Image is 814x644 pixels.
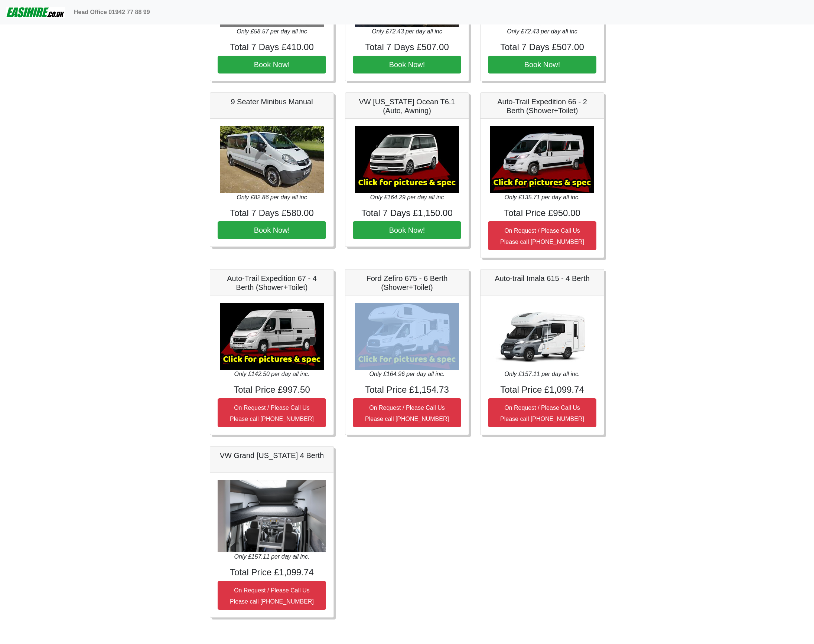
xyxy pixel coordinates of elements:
small: On Request / Please Call Us Please call [PHONE_NUMBER] [365,405,449,422]
img: Ford Zefiro 675 - 6 Berth (Shower+Toilet) [355,303,459,370]
small: On Request / Please Call Us Please call [PHONE_NUMBER] [500,228,584,245]
i: Only £142.50 per day all inc. [234,371,310,377]
button: On Request / Please Call UsPlease call [PHONE_NUMBER] [353,398,461,427]
h5: Ford Zefiro 675 - 6 Berth (Shower+Toilet) [353,274,461,292]
i: Only £72.43 per day all inc [372,28,442,35]
img: Auto-Trail Expedition 67 - 4 Berth (Shower+Toilet) [220,303,324,370]
h4: Total Price £950.00 [488,208,596,219]
button: Book Now! [353,221,461,239]
button: Book Now! [488,56,596,73]
i: Only £164.96 per day all inc. [369,371,445,377]
button: Book Now! [353,56,461,73]
i: Only £82.86 per day all inc [237,194,307,200]
small: On Request / Please Call Us Please call [PHONE_NUMBER] [230,587,314,605]
h5: VW Grand [US_STATE] 4 Berth [218,451,326,460]
h4: Total 7 Days £1,150.00 [353,208,461,219]
img: 9 Seater Minibus Manual [220,126,324,193]
h4: Total Price £997.50 [218,385,326,395]
i: Only £157.11 per day all inc. [505,371,580,377]
img: easihire_logo_small.png [6,5,65,20]
img: VW Grand California 4 Berth [218,480,326,552]
h4: Total Price £1,099.74 [488,385,596,395]
small: On Request / Please Call Us Please call [PHONE_NUMBER] [230,405,314,422]
i: Only £164.29 per day all inc [370,194,444,200]
button: Book Now! [218,221,326,239]
button: On Request / Please Call UsPlease call [PHONE_NUMBER] [488,398,596,427]
h5: 9 Seater Minibus Manual [218,97,326,106]
small: On Request / Please Call Us Please call [PHONE_NUMBER] [500,405,584,422]
img: Auto-trail Imala 615 - 4 Berth [490,303,594,370]
h4: Total 7 Days £507.00 [353,42,461,53]
h4: Total 7 Days £580.00 [218,208,326,219]
b: Head Office 01942 77 88 99 [74,9,150,15]
h4: Total Price £1,099.74 [218,567,326,578]
h5: Auto-trail Imala 615 - 4 Berth [488,274,596,283]
h5: Auto-Trail Expedition 66 - 2 Berth (Shower+Toilet) [488,97,596,115]
h5: VW [US_STATE] Ocean T6.1 (Auto, Awning) [353,97,461,115]
button: On Request / Please Call UsPlease call [PHONE_NUMBER] [218,581,326,610]
i: Only £58.57 per day all inc [237,28,307,35]
button: On Request / Please Call UsPlease call [PHONE_NUMBER] [218,398,326,427]
img: VW California Ocean T6.1 (Auto, Awning) [355,126,459,193]
button: On Request / Please Call UsPlease call [PHONE_NUMBER] [488,221,596,250]
h4: Total 7 Days £507.00 [488,42,596,53]
button: Book Now! [218,56,326,73]
i: Only £157.11 per day all inc. [234,553,310,560]
h4: Total 7 Days £410.00 [218,42,326,53]
a: Head Office 01942 77 88 99 [71,5,153,20]
h4: Total Price £1,154.73 [353,385,461,395]
img: Auto-Trail Expedition 66 - 2 Berth (Shower+Toilet) [490,126,594,193]
h5: Auto-Trail Expedition 67 - 4 Berth (Shower+Toilet) [218,274,326,292]
i: Only £135.71 per day all inc. [505,194,580,200]
i: Only £72.43 per day all inc [507,28,577,35]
